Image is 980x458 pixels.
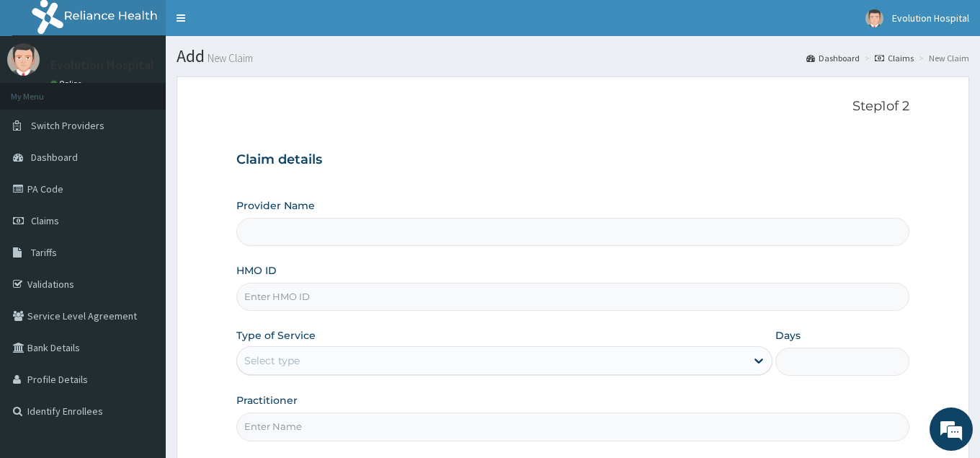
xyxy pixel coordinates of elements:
[806,52,860,64] a: Dashboard
[875,52,914,64] a: Claims
[915,52,969,64] li: New Claim
[177,47,969,66] h1: Add
[892,12,969,25] span: Evolution Hospital
[236,263,277,278] label: HMO ID
[236,99,909,115] p: Step 1 of 2
[236,152,909,168] h3: Claim details
[236,328,316,343] label: Type of Service
[244,353,300,368] div: Select type
[236,413,909,441] input: Enter Name
[236,283,909,311] input: Enter HMO ID
[31,119,104,132] span: Switch Providers
[236,198,315,213] label: Provider Name
[865,9,883,27] img: User Image
[31,214,59,227] span: Claims
[205,53,253,63] small: New Claim
[31,151,78,164] span: Dashboard
[50,58,154,71] p: Evolution Hospital
[236,393,298,408] label: Practitioner
[775,328,801,343] label: Days
[31,246,57,259] span: Tariffs
[50,79,85,89] a: Online
[7,43,40,76] img: User Image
